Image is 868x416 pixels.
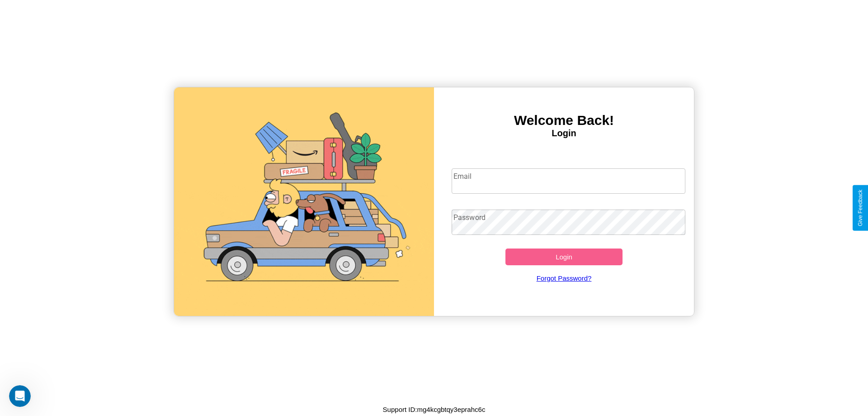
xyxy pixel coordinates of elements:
[9,385,31,407] iframe: Intercom live chat
[383,403,486,416] p: Support ID: mg4kcgbtqy3eprahc6c
[434,128,694,139] h4: Login
[505,249,623,265] button: Login
[447,265,681,291] a: Forgot Password?
[434,113,694,128] h3: Welcome Back!
[174,87,434,316] img: gif
[857,190,863,226] div: Give Feedback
